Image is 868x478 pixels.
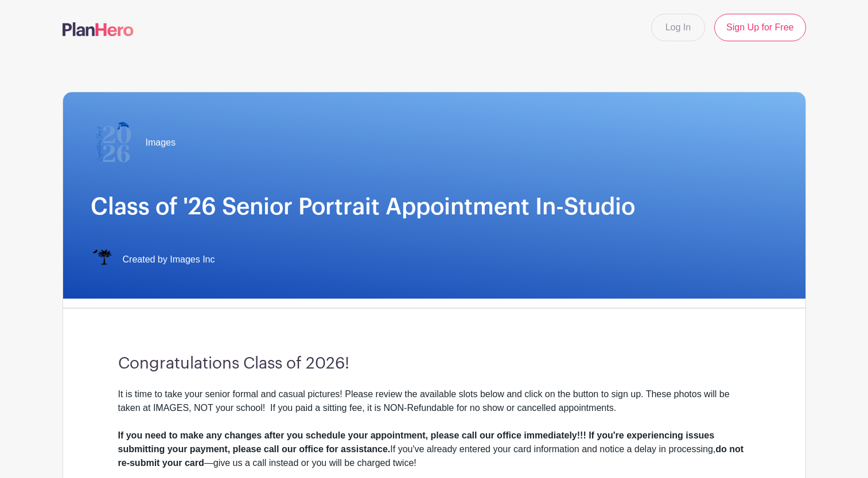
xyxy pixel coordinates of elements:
[91,193,778,221] h1: Class of '26 Senior Portrait Appointment In-Studio
[118,354,750,374] h3: Congratulations Class of 2026!
[118,429,750,470] div: If you've already entered your card information and notice a delay in processing, —give us a call...
[63,22,134,36] img: logo-507f7623f17ff9eddc593b1ce0a138ce2505c220e1c5a4e2b4648c50719b7d32.svg
[714,14,805,41] a: Sign Up for Free
[118,444,744,468] strong: do not re-submit your card
[118,430,715,454] strong: If you need to make any changes after you schedule your appointment, please call our office immed...
[91,248,114,271] img: IMAGES%20logo%20transparenT%20PNG%20s.png
[91,120,137,166] img: 2026%20logo%20(2).png
[123,253,215,267] span: Created by Images Inc
[651,14,705,41] a: Log In
[118,387,750,415] div: It is time to take your senior formal and casual pictures! Please review the available slots belo...
[146,136,176,150] span: Images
